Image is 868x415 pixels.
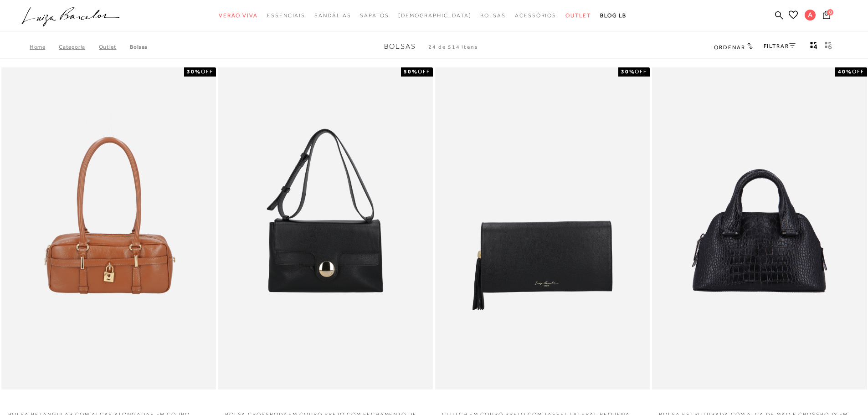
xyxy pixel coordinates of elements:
[436,69,649,388] a: CLUTCH EM COURO PRETO COM TASSEL LATERAL PEQUENA CLUTCH EM COURO PRETO COM TASSEL LATERAL PEQUENA
[404,68,418,75] strong: 50%
[2,69,215,388] a: BOLSA RETANGULAR COM ALÇAS ALONGADAS EM COURO CARAMELO MÉDIA BOLSA RETANGULAR COM ALÇAS ALONGADAS...
[805,10,816,20] span: A
[621,68,635,75] strong: 30%
[852,68,864,75] span: OFF
[314,7,351,24] a: noSubCategoriesText
[600,12,627,19] span: BLOG LB
[635,68,647,75] span: OFF
[219,12,258,19] span: Verão Viva
[384,42,416,51] span: Bolsas
[219,69,432,388] img: BOLSA CROSSBODY EM COURO PRETO COM FECHAMENTO DE METAL MÉDIA
[418,68,430,75] span: OFF
[187,68,201,75] strong: 30%
[30,44,59,50] a: Home
[838,68,852,75] strong: 40%
[565,7,591,24] a: noSubCategoriesText
[130,44,148,50] a: Bolsas
[59,44,98,50] a: Categoria
[219,69,432,388] a: BOLSA CROSSBODY EM COURO PRETO COM FECHAMENTO DE METAL MÉDIA BOLSA CROSSBODY EM COURO PRETO COM F...
[267,7,305,24] a: noSubCategoriesText
[827,9,833,15] span: 0
[219,7,258,24] a: noSubCategoriesText
[314,12,351,19] span: Sandálias
[820,10,833,22] button: 0
[428,44,478,50] span: 24 de 514 itens
[398,12,472,19] span: [DEMOGRAPHIC_DATA]
[99,44,130,50] a: Outlet
[398,7,472,24] a: noSubCategoriesText
[565,12,591,19] span: Outlet
[764,43,796,49] a: FILTRAR
[600,7,627,24] a: BLOG LB
[653,69,866,388] img: BOLSA ESTRUTURADA COM ALÇA DE MÃO E CROSSBODY EM COURO CROCO PRETO PEQUENA
[480,7,506,24] a: noSubCategoriesText
[515,12,556,19] span: Acessórios
[201,68,213,75] span: OFF
[2,69,215,388] img: BOLSA RETANGULAR COM ALÇAS ALONGADAS EM COURO CARAMELO MÉDIA
[807,41,820,53] button: Mostrar 4 produtos por linha
[360,7,389,24] a: noSubCategoriesText
[714,44,745,51] span: Ordenar
[436,69,649,388] img: CLUTCH EM COURO PRETO COM TASSEL LATERAL PEQUENA
[801,9,820,23] button: A
[515,7,556,24] a: noSubCategoriesText
[653,69,866,388] a: BOLSA ESTRUTURADA COM ALÇA DE MÃO E CROSSBODY EM COURO CROCO PRETO PEQUENA BOLSA ESTRUTURADA COM ...
[822,41,835,53] button: gridText6Desc
[480,12,506,19] span: Bolsas
[360,12,389,19] span: Sapatos
[267,12,305,19] span: Essenciais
